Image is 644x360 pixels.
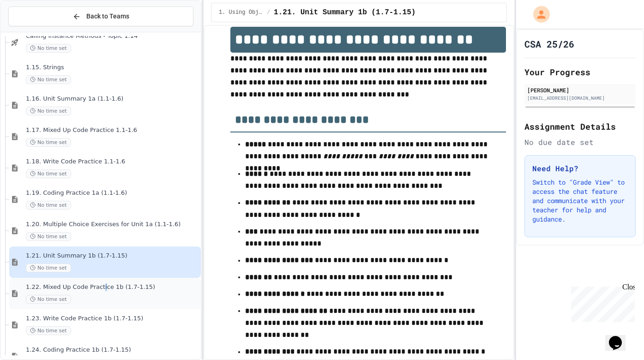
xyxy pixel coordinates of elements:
span: 1.21. Unit Summary 1b (1.7-1.15) [26,252,199,260]
span: No time set [26,107,71,115]
span: No time set [26,326,71,335]
span: No time set [26,295,71,304]
iframe: chat widget [605,323,635,351]
span: / [267,9,270,16]
h2: Your Progress [524,66,636,78]
span: 1. Using Objects and Methods [219,9,263,16]
h3: Need Help? [532,163,628,174]
span: 1.16. Unit Summary 1a (1.1-1.6) [26,95,199,103]
button: Back to Teams [8,6,193,26]
div: My Account [524,4,552,25]
h1: CSA 25/26 [524,37,574,50]
span: No time set [26,264,71,272]
span: No time set [26,232,71,241]
span: No time set [26,169,71,178]
span: 1.17. Mixed Up Code Practice 1.1-1.6 [26,126,199,134]
div: [PERSON_NAME] [527,86,633,94]
span: 1.15. Strings [26,64,199,72]
span: 1.18. Write Code Practice 1.1-1.6 [26,158,199,166]
span: 1.22. Mixed Up Code Practice 1b (1.7-1.15) [26,283,199,291]
iframe: chat widget [567,283,635,322]
h2: Assignment Details [524,120,636,133]
span: No time set [26,138,71,147]
span: Calling Instance Methods - Topic 1.14 [26,32,199,40]
span: No time set [26,75,71,84]
div: No due date set [524,137,636,148]
span: 1.24. Coding Practice 1b (1.7-1.15) [26,346,199,354]
p: Switch to "Grade View" to access the chat feature and communicate with your teacher for help and ... [532,178,628,224]
span: Back to Teams [86,12,129,21]
span: No time set [26,44,71,53]
span: 1.19. Coding Practice 1a (1.1-1.6) [26,189,199,197]
span: 1.20. Multiple Choice Exercises for Unit 1a (1.1-1.6) [26,221,199,228]
span: No time set [26,201,71,210]
span: 1.21. Unit Summary 1b (1.7-1.15) [274,7,415,18]
span: 1.23. Write Code Practice 1b (1.7-1.15) [26,315,199,323]
div: [EMAIL_ADDRESS][DOMAIN_NAME] [527,95,633,102]
div: Chat with us now!Close [4,4,64,59]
